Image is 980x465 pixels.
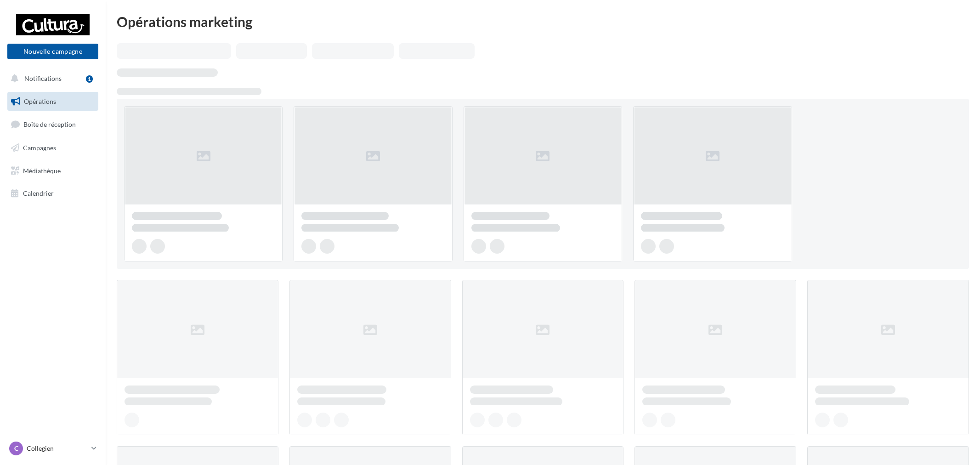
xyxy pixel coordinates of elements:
a: Boîte de réception [6,114,100,134]
span: Boîte de réception [23,120,76,128]
span: Médiathèque [23,166,61,174]
div: Opérations marketing [117,15,969,28]
a: Médiathèque [6,161,100,181]
div: 1 [86,75,93,83]
button: Notifications 1 [6,69,96,88]
span: Calendrier [23,189,54,197]
span: Notifications [24,74,62,82]
span: C [14,444,18,453]
span: Campagnes [23,144,56,152]
a: Campagnes [6,138,100,158]
p: Collegien [27,444,88,453]
a: Opérations [6,92,100,111]
a: Calendrier [6,184,100,203]
a: C Collegien [7,440,98,457]
span: Opérations [24,97,56,105]
button: Nouvelle campagne [7,44,98,59]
